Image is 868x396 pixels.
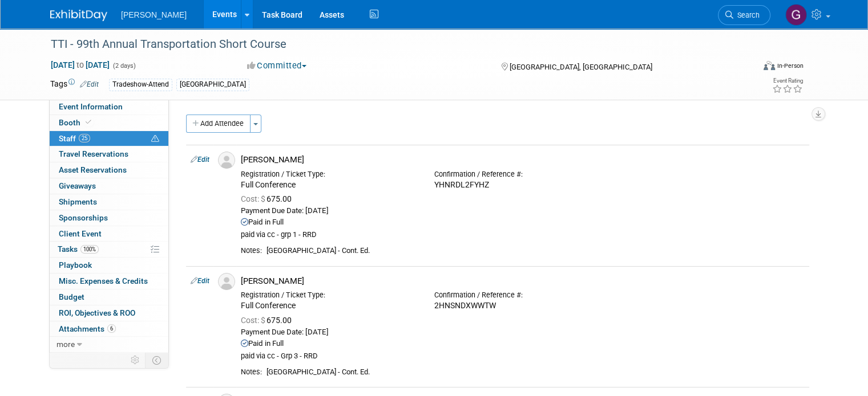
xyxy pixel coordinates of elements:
[241,154,805,165] div: [PERSON_NAME]
[58,244,99,254] span: Tasks
[785,4,807,26] img: Genee' Mengarelli
[59,324,116,333] span: Attachments
[59,276,148,285] span: Misc. Expenses & Credits
[59,308,135,317] span: ROI, Objectives & ROO
[50,60,110,70] span: [DATE] [DATE]
[50,146,168,162] a: Travel Reservations
[241,291,417,300] div: Registration / Ticket Type:
[109,79,172,91] div: Tradeshow-Attend
[86,119,91,125] i: Booth reservation complete
[59,118,94,127] span: Booth
[80,245,99,254] span: 100%
[50,115,168,130] a: Booth
[241,339,805,349] div: Paid in Full
[59,197,97,206] span: Shipments
[241,246,262,255] div: Notes:
[186,115,251,133] button: Add Attendee
[241,316,296,325] span: 675.00
[434,180,611,190] div: YHNRDL2FYHZ
[75,60,86,70] span: to
[241,301,417,311] div: Full Conference
[50,131,168,146] a: Staff25
[241,218,805,227] div: Paid in Full
[59,229,102,238] span: Client Event
[59,292,84,301] span: Budget
[59,165,127,174] span: Asset Reservations
[241,276,805,287] div: [PERSON_NAME]
[191,277,209,285] a: Edit
[241,206,805,216] div: Payment Due Date: [DATE]
[80,80,99,88] a: Edit
[59,102,123,111] span: Event Information
[59,134,90,143] span: Staff
[79,134,90,142] span: 25
[59,213,108,222] span: Sponsorships
[50,226,168,242] a: Client Event
[218,273,235,290] img: Associate-Profile-5.png
[241,180,417,190] div: Full Conference
[50,10,107,21] img: ExhibitDay
[50,162,168,178] a: Asset Reservations
[218,152,235,169] img: Associate-Profile-5.png
[434,291,611,300] div: Confirmation / Reference #:
[50,273,168,289] a: Misc. Expenses & Credits
[434,170,611,179] div: Confirmation / Reference #:
[241,194,296,203] span: 675.00
[241,352,805,361] div: paid via cc - Grp 3 - RRD
[777,62,804,70] div: In-Person
[50,258,168,273] a: Playbook
[50,210,168,226] a: Sponsorships
[241,194,267,203] span: Cost: $
[241,230,805,240] div: paid via cc - grp 1 - RRD
[47,34,740,55] div: TTI - 99th Annual Transportation Short Course
[146,353,169,368] td: Toggle Event Tabs
[718,5,770,25] a: Search
[50,194,168,210] a: Shipments
[176,79,249,91] div: [GEOGRAPHIC_DATA]
[772,78,803,84] div: Event Rating
[243,60,311,72] button: Committed
[733,11,760,19] span: Search
[764,61,775,70] img: Format-Inperson.png
[112,62,136,70] span: (2 days)
[50,289,168,305] a: Budget
[50,321,168,337] a: Attachments6
[59,260,92,270] span: Playbook
[50,99,168,115] a: Event Information
[50,305,168,321] a: ROI, Objectives & ROO
[241,316,267,325] span: Cost: $
[267,246,805,256] div: [GEOGRAPHIC_DATA] - Cont. Ed.
[510,63,652,71] span: [GEOGRAPHIC_DATA], [GEOGRAPHIC_DATA]
[241,368,262,377] div: Notes:
[56,340,75,349] span: more
[267,368,805,377] div: [GEOGRAPHIC_DATA] - Cont. Ed.
[191,156,209,164] a: Edit
[434,301,611,311] div: 2HNSNDXWWTW
[59,181,96,190] span: Giveaways
[59,149,128,158] span: Travel Reservations
[50,337,168,352] a: more
[50,242,168,257] a: Tasks100%
[241,328,805,337] div: Payment Due Date: [DATE]
[50,178,168,194] a: Giveaways
[126,353,146,368] td: Personalize Event Tab Strip
[50,78,99,91] td: Tags
[692,59,804,76] div: Event Format
[151,134,159,144] span: Potential Scheduling Conflict -- at least one attendee is tagged in another overlapping event.
[121,10,187,19] span: [PERSON_NAME]
[241,170,417,179] div: Registration / Ticket Type:
[107,324,116,333] span: 6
